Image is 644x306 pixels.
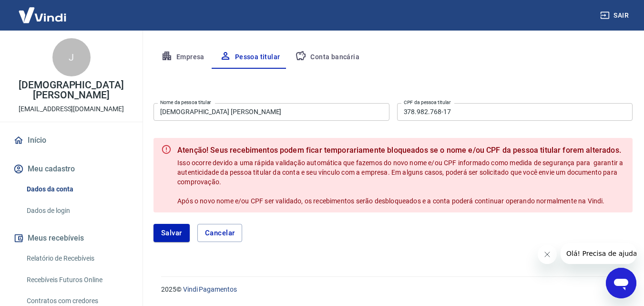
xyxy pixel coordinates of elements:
a: Início [11,130,131,151]
a: Vindi Pagamentos [183,285,237,293]
div: J [52,38,91,76]
iframe: Botão para abrir a janela de mensagens [606,268,636,298]
a: Recebíveis Futuros Online [23,270,131,290]
p: 2025 © [161,285,621,295]
button: Cancelar [197,224,243,242]
img: Vindi [11,0,73,30]
a: Dados de login [23,201,131,221]
b: Atenção! Seus recebimentos podem ficar temporariamente bloqueados se o nome e/ou CPF da pessoa ti... [177,145,625,156]
button: Sair [598,7,633,24]
span: Isso ocorre devido a uma rápida validação automática que fazemos do novo nome e/ou CPF informado ... [177,159,625,205]
p: [EMAIL_ADDRESS][DOMAIN_NAME] [19,104,124,114]
label: CPF da pessoa titular [404,99,451,106]
p: [DEMOGRAPHIC_DATA] [PERSON_NAME] [8,80,135,100]
iframe: Fechar mensagem [538,245,557,264]
a: Relatório de Recebíveis [23,249,131,268]
button: Empresa [153,46,212,69]
button: Conta bancária [287,46,367,69]
label: Nome da pessoa titular [160,99,211,106]
iframe: Mensagem da empresa [561,243,636,264]
button: Meus recebíveis [11,228,131,249]
button: Pessoa titular [212,46,288,69]
button: Salvar [153,224,190,242]
span: Olá! Precisa de ajuda? [6,7,80,14]
a: Dados da conta [23,179,131,199]
button: Meu cadastro [11,158,131,179]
